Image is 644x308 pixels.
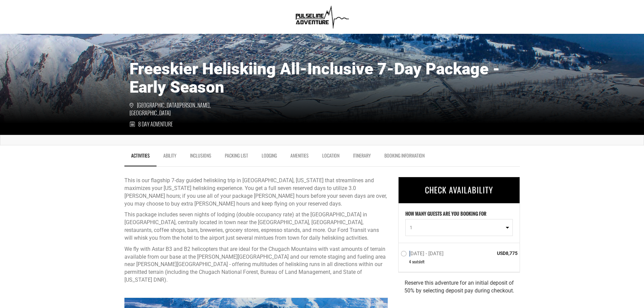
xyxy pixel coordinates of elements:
[412,259,425,264] span: seat left
[138,120,173,128] span: 8 Day Adventure
[401,251,445,259] label: [DATE] - [DATE]
[293,3,351,30] img: 1638909355.png
[124,149,157,166] a: Activities
[129,101,226,117] span: [GEOGRAPHIC_DATA][PERSON_NAME], [GEOGRAPHIC_DATA]
[124,211,388,242] p: This package includes seven nights of lodging (double occupancy rate) at the [GEOGRAPHIC_DATA] in...
[469,250,518,257] span: USD8,775
[255,149,284,166] a: Lodging
[410,224,504,231] span: 1
[409,259,411,264] span: 4
[129,60,515,96] h1: Freeskier Heliskiing All-Inclusive 7-Day Package - Early Season
[157,149,183,166] a: Ability
[124,177,388,208] p: This is our flagship 7-day guided heliskiing trip in [GEOGRAPHIC_DATA], [US_STATE] that streamlin...
[124,245,388,284] p: We fly with Astar B3 and B2 helicopters that are ideal for the Chugach Mountains with vast amount...
[378,149,431,166] a: BOOKING INFORMATION
[405,210,486,219] label: HOW MANY GUESTS ARE YOU BOOKING FOR
[315,149,346,166] a: Location
[346,149,378,166] a: Itinerary
[398,272,520,302] div: Reserve this adventure for an initial deposit of 50% by selecting deposit pay during checkout.
[183,149,218,166] a: Inclusions
[418,259,420,264] span: s
[284,149,315,166] a: Amenities
[405,219,513,236] button: 1
[425,184,493,196] span: CHECK AVAILABILITY
[218,149,255,166] a: Packing List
